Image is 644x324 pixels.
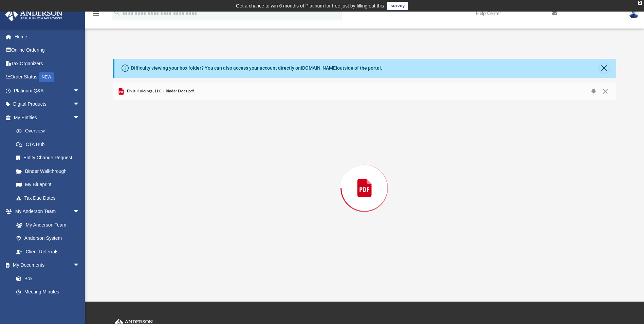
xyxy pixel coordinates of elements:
a: Online Ordering [5,43,90,57]
span: arrow_drop_down [73,84,87,98]
div: Preview [113,83,616,276]
button: Close [599,87,611,96]
span: arrow_drop_down [73,205,87,219]
div: Difficulty viewing your box folder? You can also access your account directly on outside of the p... [131,65,382,72]
a: Binder Walkthrough [10,164,90,178]
a: My Anderson Team [10,218,83,232]
img: Anderson Advisors Platinum Portal [3,8,65,21]
a: My Blueprint [10,178,87,192]
i: search [113,9,121,17]
a: Digital Productsarrow_drop_down [5,97,90,111]
a: survey [387,2,408,10]
span: arrow_drop_down [73,111,87,125]
a: [DOMAIN_NAME] [301,65,337,71]
a: CTA Hub [10,138,90,151]
a: Anderson System [10,232,87,245]
div: Get a chance to win 6 months of Platinum for free just by filling out this [236,2,384,10]
a: Forms Library [10,299,83,312]
a: My Documentsarrow_drop_down [5,258,87,272]
a: Meeting Minutes [10,285,87,299]
a: Tax Due Dates [10,191,90,205]
a: My Entitiesarrow_drop_down [5,111,90,124]
a: My Anderson Teamarrow_drop_down [5,205,87,218]
i: menu [92,10,100,18]
a: Entity Change Request [10,151,90,165]
button: Download [587,87,600,96]
a: Home [5,30,90,43]
span: arrow_drop_down [73,258,87,272]
span: arrow_drop_down [73,97,87,111]
a: menu [92,13,100,18]
a: Box [10,272,83,285]
a: Client Referrals [10,245,87,258]
div: NEW [39,72,54,82]
a: Platinum Q&Aarrow_drop_down [5,84,90,97]
a: Order StatusNEW [5,70,90,84]
div: close [638,1,642,5]
a: Overview [10,124,90,138]
img: User Pic [629,8,639,18]
a: Tax Organizers [5,57,90,70]
button: Close [600,64,609,73]
span: Elvis Holdings, LLC - Binder Docs.pdf [125,88,194,94]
